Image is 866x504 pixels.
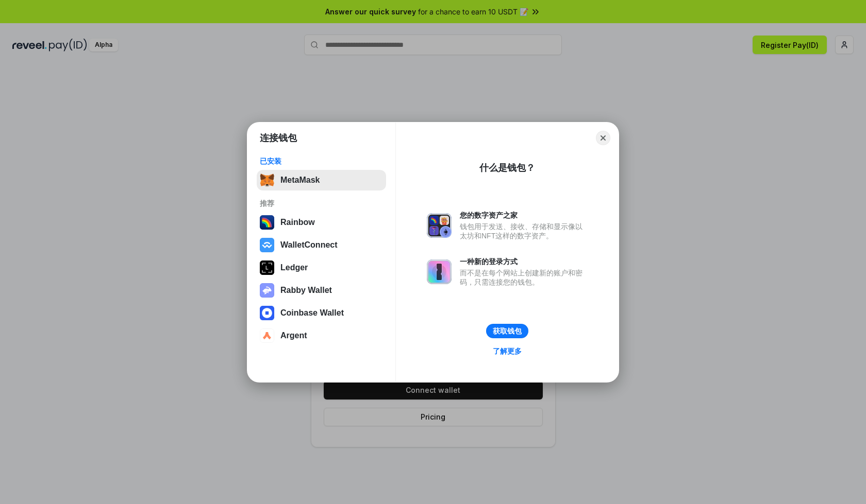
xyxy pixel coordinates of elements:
[260,260,274,275] img: svg+xml,%3Csvg%20xmlns%3D%22http%3A%2F%2Fwww.w3.org%2F2000%2Fsvg%22%20width%3D%2228%22%20height%3...
[257,280,386,301] button: Rabby Wallet
[460,222,588,240] div: 钱包用于发送、接收、存储和显示像以太坊和NFT这样的数字资产。
[280,240,338,250] div: WalletConnect
[260,132,297,144] h1: 连接钱包
[257,170,386,190] button: MetaMask
[260,306,274,320] img: svg+xml,%3Csvg%20width%3D%2228%22%20height%3D%2228%22%20viewBox%3D%220%200%2028%2028%22%20fill%3D...
[280,286,332,295] div: Rabby Wallet
[280,308,344,318] div: Coinbase Wallet
[260,215,274,230] img: svg+xml,%3Csvg%20width%3D%22120%22%20height%3D%22120%22%20viewBox%3D%220%200%20120%20120%22%20fil...
[427,259,452,284] img: svg+xml,%3Csvg%20xmlns%3D%22http%3A%2F%2Fwww.w3.org%2F2000%2Fsvg%22%20fill%3D%22none%22%20viewBox...
[260,173,274,187] img: svg+xml,%3Csvg%20fill%3D%22none%22%20height%3D%2233%22%20viewBox%3D%220%200%2035%2033%22%20width%...
[460,268,588,287] div: 而不是在每个网站上创建新的账户和密码，只需连接您的钱包。
[260,157,383,166] div: 已安装
[280,218,315,227] div: Rainbow
[596,131,610,145] button: Close
[460,211,588,220] div: 您的数字资产之家
[487,344,528,358] a: 了解更多
[260,199,383,208] div: 推荐
[257,212,386,233] button: Rainbow
[493,346,522,356] div: 了解更多
[427,213,452,238] img: svg+xml,%3Csvg%20xmlns%3D%22http%3A%2F%2Fwww.w3.org%2F2000%2Fsvg%22%20fill%3D%22none%22%20viewBox...
[280,176,320,185] div: MetaMask
[280,331,307,340] div: Argent
[493,326,522,336] div: 获取钱包
[260,328,274,343] img: svg+xml,%3Csvg%20width%3D%2228%22%20height%3D%2228%22%20viewBox%3D%220%200%2028%2028%22%20fill%3D...
[257,257,386,278] button: Ledger
[257,325,386,346] button: Argent
[257,303,386,323] button: Coinbase Wallet
[486,324,528,338] button: 获取钱包
[260,238,274,252] img: svg+xml,%3Csvg%20width%3D%2228%22%20height%3D%2228%22%20viewBox%3D%220%200%2028%2028%22%20fill%3D...
[257,235,386,255] button: WalletConnect
[479,162,535,174] div: 什么是钱包？
[280,263,308,272] div: Ledger
[260,283,274,298] img: svg+xml,%3Csvg%20xmlns%3D%22http%3A%2F%2Fwww.w3.org%2F2000%2Fsvg%22%20fill%3D%22none%22%20viewBox...
[460,257,588,266] div: 一种新的登录方式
